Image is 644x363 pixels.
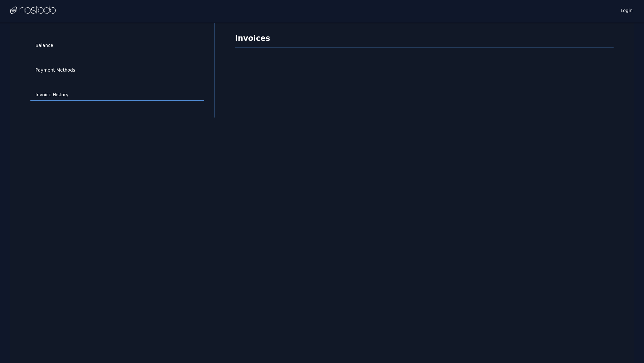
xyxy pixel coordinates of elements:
a: Balance [30,40,204,52]
a: Invoice History [30,89,204,101]
a: Login [619,6,634,14]
img: Logo [10,5,56,15]
h1: Invoices [235,33,614,48]
a: Payment Methods [30,64,204,76]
